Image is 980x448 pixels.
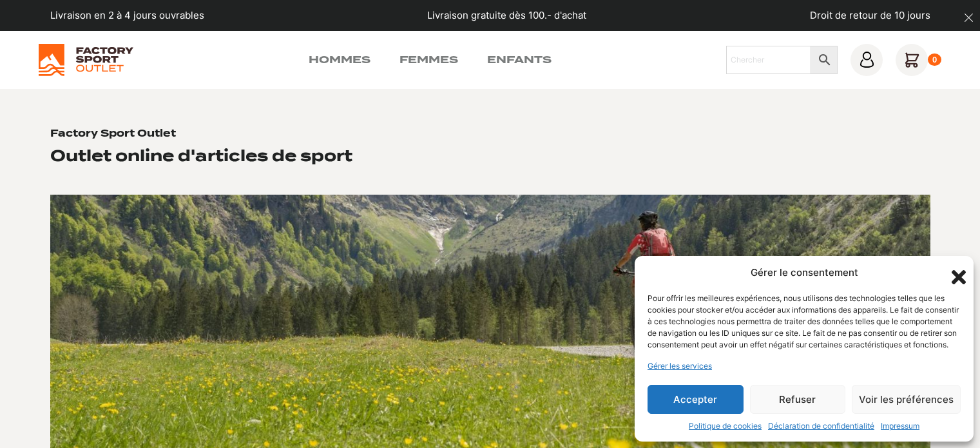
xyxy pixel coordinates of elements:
div: 0 [928,54,941,66]
a: Gérer les services [648,360,712,372]
button: dismiss [957,6,980,29]
a: Hommes [309,52,370,68]
p: Livraison en 2 à 4 jours ouvrables [50,8,204,23]
h2: Outlet online d'articles de sport [50,146,352,166]
div: Pour offrir les meilleures expériences, nous utilisons des technologies telles que les cookies po... [648,293,959,351]
button: Voir les préférences [852,385,961,414]
a: Déclaration de confidentialité [768,420,874,432]
img: Factory Sport Outlet [39,44,133,76]
div: Gérer le consentement [751,266,858,280]
a: Femmes [399,52,458,68]
a: Impressum [881,420,919,432]
p: Livraison gratuite dès 100.- d'achat [427,8,586,23]
a: Enfants [487,52,552,68]
input: Chercher [726,46,812,74]
button: Accepter [648,385,744,414]
p: Droit de retour de 10 jours [810,8,930,23]
a: Politique de cookies [689,420,762,432]
button: Refuser [750,385,846,414]
h1: Factory Sport Outlet [50,128,176,141]
div: Fermer la boîte de dialogue [948,266,961,279]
